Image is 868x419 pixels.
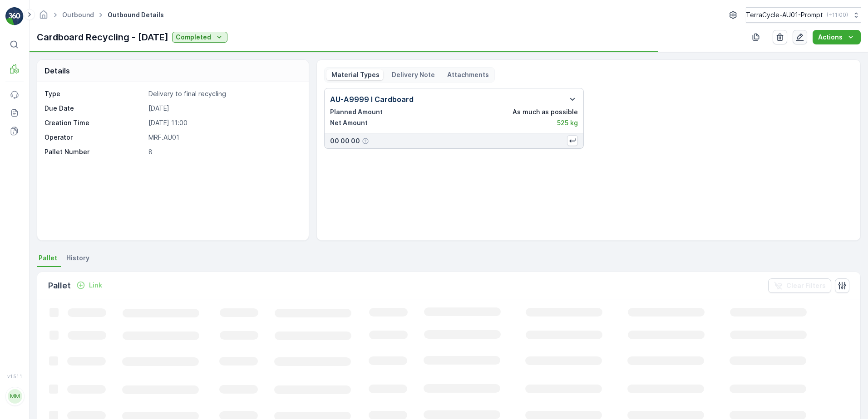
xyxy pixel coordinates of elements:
a: Outbound [62,11,94,19]
p: Details [44,65,70,76]
button: TerraCycle-AU01-Prompt(+11:00) [746,7,861,23]
p: As much as possible [513,107,578,117]
p: Cardboard Recycling - [DATE] [37,30,168,44]
span: 0 kg [51,224,64,231]
p: Due Date [44,104,145,113]
span: Net Amount : [8,209,50,216]
span: 2.18 kg [50,209,72,216]
p: ( +11:00 ) [827,11,848,19]
p: 525 kg [557,118,578,127]
img: logo [5,7,24,25]
button: Clear Filters [768,278,831,293]
div: Help Tooltip Icon [362,137,369,145]
p: Pallet [48,279,71,292]
p: Pallet Number [44,147,145,156]
p: Actions [818,33,843,42]
p: Attachments [446,70,489,79]
p: 00 00 00 [330,136,360,146]
a: Homepage [39,13,49,21]
span: v 1.51.1 [5,374,24,379]
p: TerraCycle-AU01-Prompt [746,10,823,19]
button: MM [5,381,24,412]
p: Clear Filters [786,281,826,290]
p: Delivery to final recycling [148,89,299,98]
button: Completed [172,32,227,43]
p: 8 [148,147,299,156]
div: MM [8,389,22,404]
span: Name : [8,149,30,156]
span: First Weight : [8,179,51,186]
p: Completed [176,33,211,42]
span: [DATE] [48,164,69,171]
span: History [66,253,89,263]
p: AU-A9999 I Cardboard [330,94,414,105]
span: Arrive Date : [8,164,48,171]
span: 01993126509999989136LJ8503562501000650300 [30,149,189,156]
p: Type [44,89,145,98]
p: Link [89,281,102,290]
button: Link [73,280,106,291]
p: Operator [44,133,145,142]
span: AU-PI0020 I Water filters [56,194,135,201]
p: Creation Time [44,118,145,127]
span: Material Type : [8,194,56,201]
p: Material Types [330,70,380,79]
p: MRF.AU01 [148,133,299,142]
span: Outbound Details [106,10,166,19]
p: [DATE] 11:00 [148,118,299,127]
button: Actions [813,30,861,44]
p: Planned Amount [330,107,383,117]
span: 2.18 kg [51,179,73,186]
p: Delivery Note [390,70,435,79]
span: Pallet [39,253,57,263]
span: Last Weight : [8,224,51,231]
p: Net Amount [330,118,368,127]
p: 01993126509999989136LJ8503562501000650300 [338,8,529,19]
p: [DATE] [148,104,299,113]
